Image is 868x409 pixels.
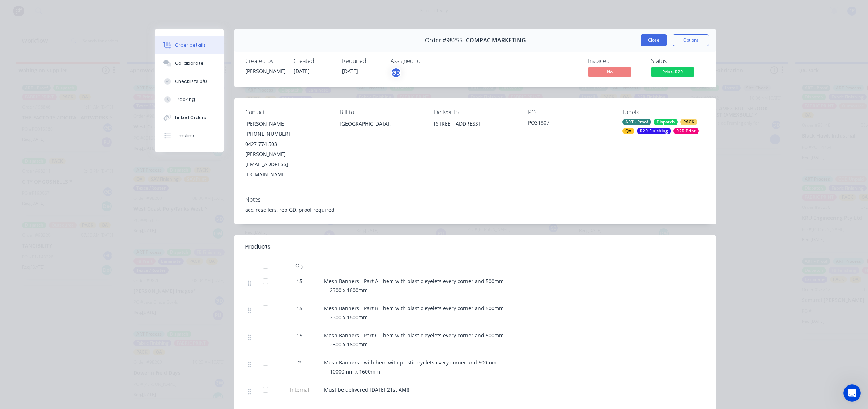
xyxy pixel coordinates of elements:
span: Mesh Banners - Part A - hem with plastic eyelets every corner and 500mm [324,278,504,284]
span: 2 [298,359,301,366]
button: Collaborate [155,54,224,72]
div: Status [651,58,705,64]
button: Tracking [155,90,224,109]
div: ART - Proof [622,119,651,125]
div: Contact [245,109,328,116]
div: [PERSON_NAME][EMAIL_ADDRESS][DOMAIN_NAME] [245,149,328,180]
span: 15 [297,304,302,312]
div: Dispatch [654,119,678,125]
div: [STREET_ADDRESS] [434,119,517,129]
span: Print- R2R [651,67,694,76]
div: R2R Finishing [637,128,671,134]
button: GD [391,67,401,78]
div: Order details [175,42,206,49]
div: [PERSON_NAME] [245,119,328,129]
div: [PERSON_NAME] [245,67,285,75]
button: Timeline [155,127,224,145]
div: 0427 774 503 [245,139,328,149]
div: Created [294,58,333,64]
span: Mesh Banners - Part B - hem with plastic eyelets every corner and 500mm [324,305,504,312]
div: Timeline [175,132,194,139]
span: Order #98255 - [425,37,466,44]
div: R2R Print [673,128,699,134]
div: Notes [245,196,705,203]
span: Mesh Banners - with hem with plastic eyelets every corner and 500mm [324,359,497,366]
span: COMPAC MARKETING [466,37,526,44]
div: [GEOGRAPHIC_DATA], [340,119,422,142]
div: Bill to [340,109,422,116]
span: Must be delivered [DATE] 21st AM!! [324,386,409,393]
span: Internal [281,386,318,393]
div: [PERSON_NAME][PHONE_NUMBER]0427 774 503[PERSON_NAME][EMAIL_ADDRESS][DOMAIN_NAME] [245,119,328,180]
span: 2300 x 1600mm [330,287,368,294]
div: Products [245,243,271,251]
div: Created by [245,58,285,64]
div: Labels [622,109,705,116]
span: Mesh Banners - Part C - hem with plastic eyelets every corner and 500mm [324,332,504,339]
span: 15 [297,277,302,285]
div: Collaborate [175,60,204,67]
div: Assigned to [391,58,463,64]
div: QA [622,128,634,134]
span: 2300 x 1600mm [330,314,368,321]
div: Invoiced [588,58,642,64]
span: No [588,67,631,76]
span: [DATE] [342,68,358,75]
span: 2300 x 1600mm [330,341,368,348]
div: Linked Orders [175,114,206,121]
div: [STREET_ADDRESS] [434,119,517,142]
div: PO31807 [528,119,611,129]
iframe: Intercom live chat [843,384,861,402]
div: PO [528,109,611,116]
button: Order details [155,36,224,54]
div: acc, resellers, rep GD, proof required [245,206,705,214]
span: 10000mm x 1600mm [330,368,380,375]
div: Required [342,58,382,64]
span: [DATE] [294,68,310,75]
button: Options [673,34,709,46]
button: Print- R2R [651,67,694,78]
span: 15 [297,332,302,339]
div: PACK [680,119,697,125]
div: Deliver to [434,109,517,116]
button: Linked Orders [155,109,224,127]
div: Qty [278,258,321,273]
div: [PHONE_NUMBER] [245,129,328,139]
div: Checklists 0/0 [175,78,207,85]
div: Tracking [175,96,195,103]
button: Checklists 0/0 [155,72,224,90]
div: [GEOGRAPHIC_DATA], [340,119,422,129]
button: Close [641,34,667,46]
